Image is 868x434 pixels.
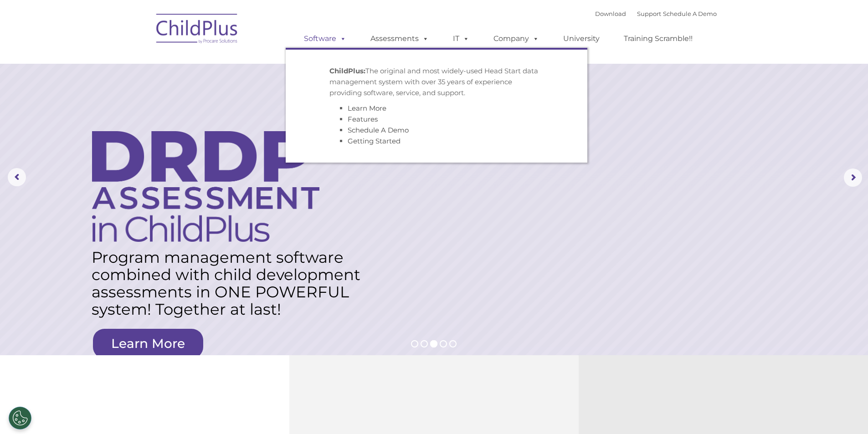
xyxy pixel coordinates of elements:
a: Schedule A Demo [348,126,409,134]
button: Cookies Settings [9,407,31,429]
a: Training Scramble!! [615,30,702,48]
a: Learn More [93,329,203,358]
a: Download [595,10,626,17]
a: Software [295,30,355,48]
a: Support [637,10,661,17]
img: ChildPlus by Procare Solutions [152,7,243,53]
img: DRDP Assessment in ChildPlus [92,131,319,242]
p: The original and most widely-used Head Start data management system with over 35 years of experie... [329,66,544,98]
strong: ChildPlus: [329,66,365,75]
a: Getting Started [348,137,401,145]
span: Last name [127,60,154,67]
a: Schedule A Demo [663,10,717,17]
a: Learn More [348,104,386,112]
a: University [554,30,609,48]
a: Assessments [361,30,438,48]
a: Features [348,115,378,123]
a: IT [444,30,478,48]
a: Company [484,30,548,48]
font: | [595,10,717,17]
span: Phone number [127,97,165,104]
rs-layer: Program management software combined with child development assessments in ONE POWERFUL system! T... [92,249,370,318]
